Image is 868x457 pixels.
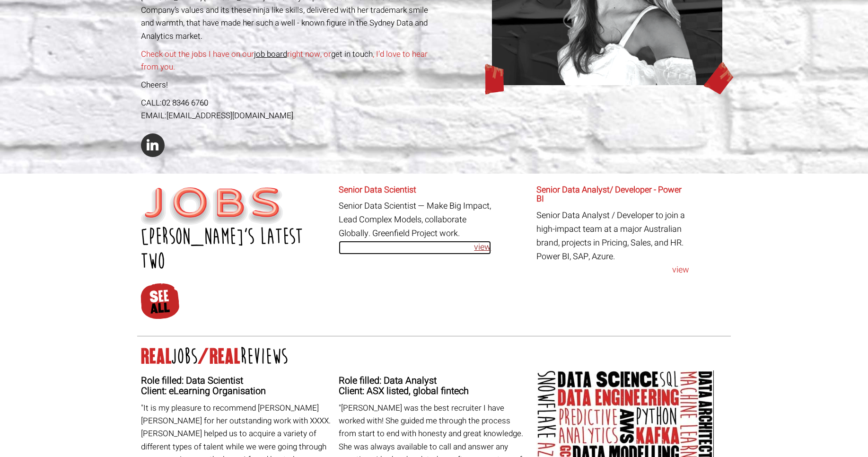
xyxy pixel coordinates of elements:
a: [EMAIL_ADDRESS][DOMAIN_NAME] [167,110,293,122]
h4: Role filled: Data Analyst Client: ASX listed, global fintech [339,376,529,396]
img: See All Jobs [140,282,180,320]
a: view [536,264,689,277]
a: get in touch [331,48,373,60]
a: 02 8346 6760 [162,97,208,109]
p: Check out the jobs I have on our right now, or , I’d love to hear from you. [141,48,431,73]
span: reviews [240,344,288,369]
h4: Role filled: Data Scientist Client: eLearning Organisation [141,376,332,396]
div: CALL: [141,97,431,109]
a: view [339,241,491,255]
h2: [PERSON_NAME]’s latest two [141,225,332,274]
p: Cheers! [141,79,431,91]
span: jobs [172,344,198,369]
article: Senior Data Scientist — Make Big Impact, Lead Complex Models, collaborate Globally. Greenfield Pr... [339,185,491,255]
h6: Senior Data Analyst/ Developer - Power BI [536,185,689,204]
img: Jobs [141,187,283,225]
div: EMAIL: [141,109,431,122]
h6: Senior Data Scientist [339,185,491,195]
a: job board [254,48,287,60]
h2: real /real [141,348,728,365]
article: Senior Data Analyst / Developer to join a high-impact team at a major Australian brand, projects ... [536,185,689,278]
